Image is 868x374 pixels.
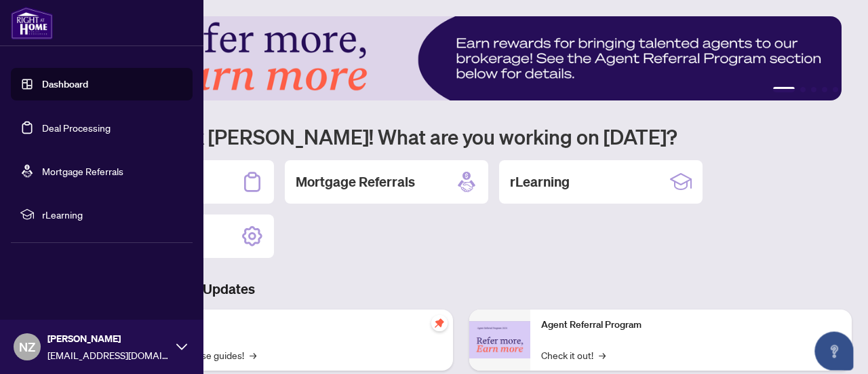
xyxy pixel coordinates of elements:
h3: Brokerage & Industry Updates [71,280,852,299]
span: [EMAIL_ADDRESS][DOMAIN_NAME] [47,348,170,362]
span: rLearning [42,207,183,222]
a: Check it out!→ [541,348,606,362]
img: logo [11,7,53,39]
a: Dashboard [42,78,88,90]
button: 3 [811,87,816,92]
span: → [599,348,606,362]
span: [PERSON_NAME] [47,331,170,346]
img: Slide 0 [71,16,842,100]
span: pushpin [431,315,448,331]
span: → [250,348,256,362]
h1: Welcome back [PERSON_NAME]! What are you working on [DATE]? [71,124,852,149]
button: 2 [800,87,806,92]
a: Deal Processing [42,121,111,134]
button: 5 [833,87,838,92]
span: NZ [19,337,35,356]
button: Open asap [814,326,854,367]
button: 1 [773,87,795,92]
button: 4 [822,87,827,92]
h2: rLearning [510,172,570,191]
h2: Mortgage Referrals [296,172,415,191]
p: Self-Help [142,318,442,333]
p: Agent Referral Program [541,318,841,333]
img: Agent Referral Program [469,321,530,358]
a: Mortgage Referrals [42,165,123,177]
